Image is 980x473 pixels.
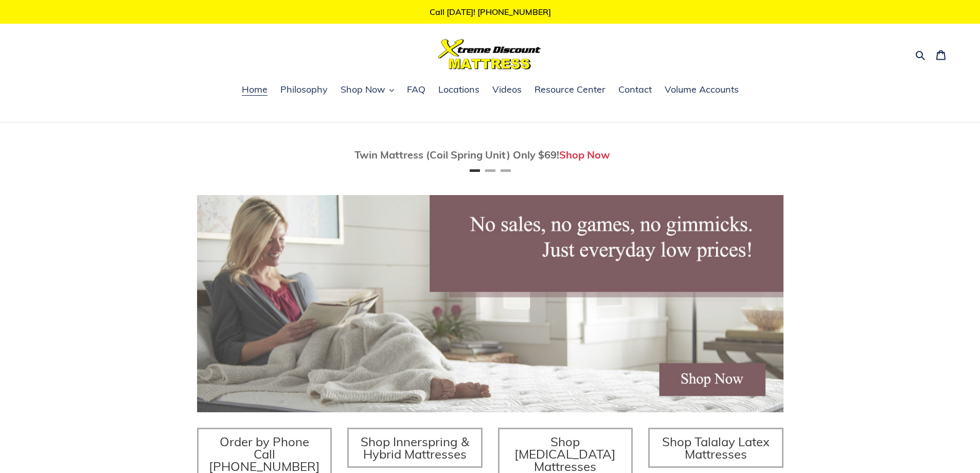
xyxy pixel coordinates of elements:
span: Shop Talalay Latex Mattresses [662,434,770,462]
button: Page 1 [470,169,480,172]
span: Resource Center [534,83,605,96]
a: Volume Accounts [660,82,744,98]
span: Volume Accounts [665,83,739,96]
a: Shop Now [559,148,610,161]
button: Shop Now [335,82,399,98]
img: herobannermay2022-1652879215306_1200x.jpg [197,195,783,412]
button: Page 3 [501,169,511,172]
a: Resource Center [529,82,611,98]
button: Page 2 [485,169,495,172]
span: Philosophy [280,83,328,96]
a: Shop Talalay Latex Mattresses [648,428,783,468]
span: FAQ [407,83,425,96]
img: Xtreme Discount Mattress [438,39,541,69]
span: Shop Now [341,83,385,96]
span: Twin Mattress (Coil Spring Unit) Only $69! [354,148,559,161]
a: Videos [487,82,527,98]
a: Philosophy [275,82,333,98]
span: Videos [492,83,522,96]
span: Shop Innerspring & Hybrid Mattresses [361,434,469,462]
a: FAQ [402,82,431,98]
span: Locations [438,83,479,96]
span: Home [242,83,268,96]
a: Shop Innerspring & Hybrid Mattresses [347,428,483,468]
a: Locations [433,82,485,98]
a: Contact [613,82,657,98]
span: Contact [618,83,652,96]
a: Home [237,82,273,98]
